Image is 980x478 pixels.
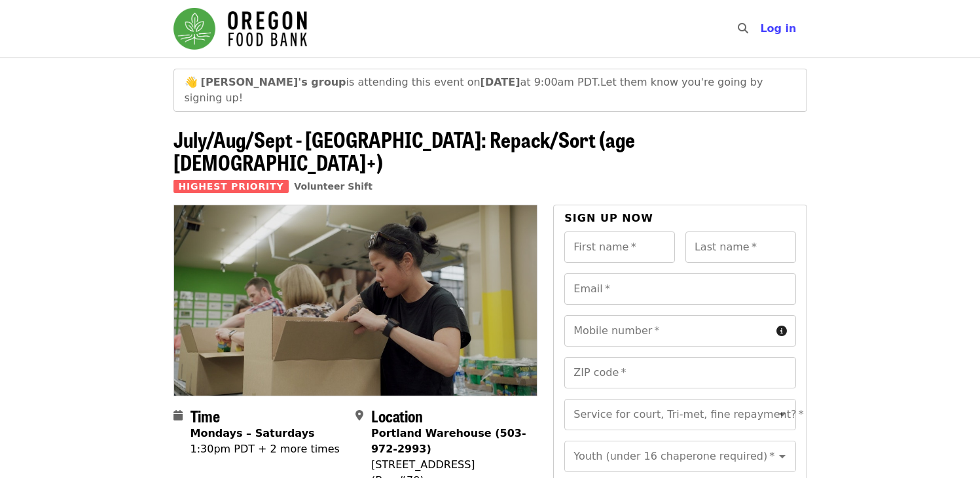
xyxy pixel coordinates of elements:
input: Search [756,13,767,44]
input: Last name [685,231,796,263]
i: search icon [738,22,748,35]
span: Time [191,404,220,427]
span: is attending this event on at 9:00am PDT. [201,76,600,88]
strong: [PERSON_NAME]'s group [201,76,346,88]
i: map-marker-alt icon [355,409,363,422]
button: Open [773,405,791,424]
span: Highest Priority [173,180,289,193]
span: Log in [760,22,796,35]
input: First name [564,231,675,263]
input: Email [564,273,795,305]
button: Log in [750,16,807,42]
span: July/Aug/Sept - [GEOGRAPHIC_DATA]: Repack/Sort (age [DEMOGRAPHIC_DATA]+) [173,124,635,177]
i: calendar icon [173,409,183,422]
img: July/Aug/Sept - Portland: Repack/Sort (age 8+) organized by Oregon Food Bank [174,205,537,395]
input: Mobile number [564,315,771,347]
strong: Portland Warehouse (503-972-2993) [371,427,526,455]
input: ZIP code [564,357,795,388]
img: Oregon Food Bank - Home [173,8,307,50]
span: waving emoji [185,76,198,88]
span: Location [371,404,423,427]
div: 1:30pm PDT + 2 more times [191,441,340,457]
span: Sign up now [564,212,653,224]
button: Open [773,447,791,466]
strong: Mondays – Saturdays [191,427,315,439]
div: [STREET_ADDRESS] [371,457,527,473]
a: Volunteer Shift [294,181,372,192]
i: circle-info icon [776,325,787,337]
strong: [DATE] [481,76,520,88]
